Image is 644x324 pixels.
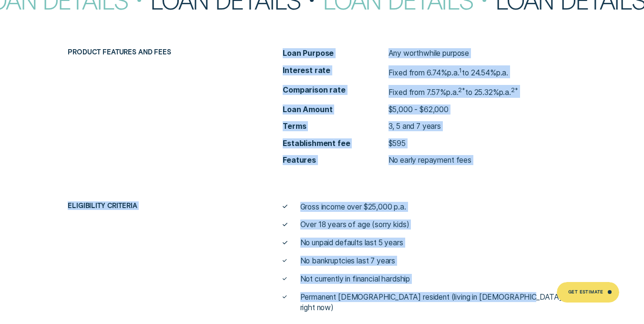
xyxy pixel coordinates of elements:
div: Eligibility criteria [64,202,236,210]
span: Permanent [DEMOGRAPHIC_DATA] resident (living in [DEMOGRAPHIC_DATA] right now) [300,292,576,313]
span: Gross income over $25,000 p.a. [300,202,406,212]
span: Per Annum [496,68,508,77]
p: $5,000 - $62,000 [388,105,449,115]
p: $595 [388,138,406,148]
span: Loan Amount [283,105,388,115]
span: p.a. [496,68,508,77]
span: No bankruptcies last 7 years [300,256,396,266]
p: No early repayment fees [388,155,471,165]
span: Not currently in financial hardship [300,274,410,284]
span: Comparison rate [283,85,388,95]
span: Terms [283,121,388,131]
sup: 1 [459,66,462,74]
span: p.a. [499,88,511,97]
a: Get Estimate [557,282,619,303]
span: Per Annum [447,68,459,77]
span: Per Annum [446,88,458,97]
p: Fixed from 6.74% to 24.54% [388,65,509,78]
p: 3, 5 and 7 years [388,121,441,131]
span: No unpaid defaults last 5 years [300,238,403,248]
span: Establishment fee [283,138,388,148]
span: p.a. [446,88,458,97]
p: Any worthwhile purpose [388,48,470,58]
span: Loan Purpose [283,48,388,58]
span: Per Annum [499,88,511,97]
span: Interest rate [283,65,388,75]
div: Product features and fees [64,48,236,56]
span: Features [283,155,388,165]
span: Over 18 years of age (sorry kids) [300,219,409,230]
p: Fixed from 7.57% to 25.32% [388,85,518,98]
span: p.a. [447,68,459,77]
